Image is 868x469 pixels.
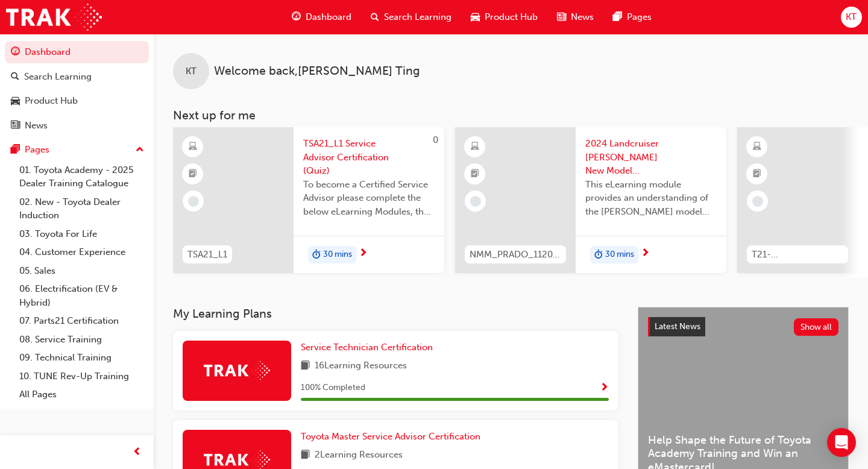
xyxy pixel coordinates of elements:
a: 09. Technical Training [14,348,149,367]
span: TSA21_L1 Service Advisor Certification (Quiz) [303,137,435,178]
img: Trak [204,361,270,380]
span: KT [846,10,857,24]
a: NMM_PRADO_112024_MODULE_12024 Landcruiser [PERSON_NAME] New Model Mechanisms - Model Outline 1Thi... [455,127,726,273]
span: learningRecordVerb_NONE-icon [470,196,481,207]
span: KT [186,65,197,78]
span: car-icon [471,10,480,25]
span: 2024 Landcruiser [PERSON_NAME] New Model Mechanisms - Model Outline 1 [585,137,717,178]
span: NMM_PRADO_112024_MODULE_1 [470,248,561,262]
span: book-icon [301,448,310,463]
a: All Pages [14,385,149,404]
span: pages-icon [613,10,622,25]
span: 0 [433,134,438,145]
span: This eLearning module provides an understanding of the [PERSON_NAME] model line-up and its Katash... [585,178,717,219]
span: 30 mins [605,248,634,262]
div: Open Intercom Messenger [827,428,856,457]
span: Latest News [655,321,700,332]
a: 07. Parts21 Certification [14,312,149,330]
button: KT [841,7,862,28]
span: duration-icon [312,247,321,263]
a: Dashboard [5,41,149,63]
a: 10. TUNE Rev-Up Training [14,367,149,386]
a: guage-iconDashboard [282,5,361,30]
button: Pages [5,139,149,161]
a: 0TSA21_L1TSA21_L1 Service Advisor Certification (Quiz)To become a Certified Service Advisor pleas... [173,127,444,273]
span: Search Learning [384,10,451,24]
span: next-icon [359,248,368,259]
a: News [5,115,149,137]
a: search-iconSearch Learning [361,5,461,30]
span: up-icon [136,142,144,158]
a: 04. Customer Experience [14,243,149,262]
span: car-icon [11,96,20,107]
span: booktick-icon [471,166,479,182]
button: Show all [794,318,839,336]
span: TSA21_L1 [187,248,227,262]
span: guage-icon [292,10,301,25]
span: book-icon [301,359,310,374]
span: 16 Learning Resources [315,359,407,374]
span: Dashboard [306,10,351,24]
span: guage-icon [11,47,20,58]
span: 2 Learning Resources [315,448,403,463]
a: 02. New - Toyota Dealer Induction [14,193,149,225]
span: next-icon [641,248,650,259]
span: To become a Certified Service Advisor please complete the below eLearning Modules, the Service Ad... [303,178,435,219]
a: 03. Toyota For Life [14,225,149,244]
span: learningResourceType_ELEARNING-icon [471,139,479,155]
span: pages-icon [11,145,20,156]
img: Trak [204,450,270,469]
div: Search Learning [24,70,92,84]
span: search-icon [371,10,379,25]
button: Show Progress [600,380,609,395]
a: 06. Electrification (EV & Hybrid) [14,280,149,312]
span: Toyota Master Service Advisor Certification [301,431,480,442]
span: Pages [627,10,652,24]
span: search-icon [11,72,19,83]
span: booktick-icon [753,166,761,182]
a: pages-iconPages [603,5,661,30]
span: booktick-icon [189,166,197,182]
div: Pages [25,143,49,157]
span: Show Progress [600,383,609,394]
a: news-iconNews [547,5,603,30]
span: 100 % Completed [301,381,365,395]
span: learningResourceType_ELEARNING-icon [189,139,197,155]
a: Search Learning [5,66,149,88]
a: Service Technician Certification [301,341,438,354]
button: DashboardSearch LearningProduct HubNews [5,39,149,139]
span: duration-icon [594,247,603,263]
span: 30 mins [323,248,352,262]
a: 08. Service Training [14,330,149,349]
span: Product Hub [485,10,538,24]
span: learningResourceType_ELEARNING-icon [753,139,761,155]
span: news-icon [557,10,566,25]
img: Trak [6,4,102,31]
a: car-iconProduct Hub [461,5,547,30]
a: 01. Toyota Academy - 2025 Dealer Training Catalogue [14,161,149,193]
span: prev-icon [133,445,142,460]
span: T21-FOD_HVIS_PREREQ [752,248,843,262]
span: learningRecordVerb_NONE-icon [752,196,763,207]
a: Toyota Master Service Advisor Certification [301,430,485,444]
a: Product Hub [5,90,149,112]
h3: Next up for me [154,109,868,122]
span: learningRecordVerb_NONE-icon [188,196,199,207]
a: 05. Sales [14,262,149,280]
h3: My Learning Plans [173,307,618,321]
div: Product Hub [25,94,78,108]
div: News [25,119,48,133]
span: news-icon [11,121,20,131]
a: Latest NewsShow all [648,317,838,336]
span: Service Technician Certification [301,342,433,353]
span: Welcome back , [PERSON_NAME] Ting [214,65,420,78]
span: News [571,10,594,24]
